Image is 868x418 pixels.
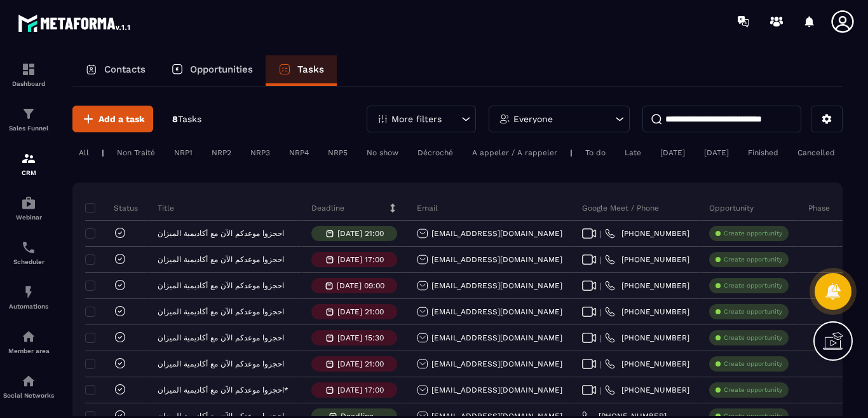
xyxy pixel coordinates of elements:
[337,386,384,394] p: [DATE] 17:00
[88,203,138,213] p: Status
[337,307,384,316] p: [DATE] 21:00
[337,281,384,290] p: [DATE] 09:00
[3,319,54,364] a: automationsautomationsMember area
[3,364,54,408] a: social-networksocial-networkSocial Networks
[570,148,573,157] p: |
[600,281,602,291] span: |
[3,80,54,87] p: Dashboard
[3,258,54,265] p: Scheduler
[337,229,384,238] p: [DATE] 21:00
[3,52,54,97] a: formationformationDashboard
[709,203,754,213] p: Opportunity
[579,145,612,160] div: To do
[158,386,288,394] p: احجزوا موعدكم الآن مع أكاديمية الميزان*
[605,281,689,291] a: [PHONE_NUMBER]
[698,145,735,160] div: [DATE]
[158,307,284,316] p: احجزوا موعدكم الآن مع أكاديمية الميزان
[3,230,54,275] a: schedulerschedulerScheduler
[808,203,830,213] p: Phase
[600,307,602,317] span: |
[654,145,691,160] div: [DATE]
[724,281,782,290] p: Create opportunity
[391,115,442,123] p: More filters
[266,55,337,86] a: Tasks
[600,333,602,343] span: |
[111,145,161,160] div: Non Traité
[283,145,315,160] div: NRP4
[205,145,238,160] div: NRP2
[158,281,284,290] p: احجزوا موعدكم الآن مع أكاديمية الميزان
[605,385,689,395] a: [PHONE_NUMBER]
[244,145,276,160] div: NRP3
[411,145,459,160] div: Décroché
[98,113,145,125] span: Add a task
[724,386,782,394] p: Create opportunity
[3,275,54,319] a: automationsautomationsAutomations
[3,169,54,176] p: CRM
[18,11,132,34] img: logo
[322,145,354,160] div: NRP5
[21,151,36,166] img: formation
[605,359,689,369] a: [PHONE_NUMBER]
[618,145,648,160] div: Late
[158,229,284,238] p: احجزوا موعدكم الآن مع أكاديمية الميزان
[582,203,659,213] p: Google Meet / Phone
[605,333,689,343] a: [PHONE_NUMBER]
[21,373,36,389] img: social-network
[417,203,438,213] p: Email
[21,329,36,344] img: automations
[600,386,602,395] span: |
[3,97,54,141] a: formationformationSales Funnel
[605,254,689,265] a: [PHONE_NUMBER]
[168,145,199,160] div: NRP1
[3,392,54,399] p: Social Networks
[158,333,284,342] p: احجزوا موعدكم الآن مع أكاديمية الميزان
[600,359,602,369] span: |
[72,106,153,132] button: Add a task
[297,64,324,75] p: Tasks
[158,255,284,264] p: احجزوا موعدكم الآن مع أكاديمية الميزان
[72,55,158,86] a: Contacts
[600,229,602,239] span: |
[3,125,54,132] p: Sales Funnel
[158,359,284,368] p: احجزوا موعدكم الآن مع أكاديمية الميزان
[724,255,782,264] p: Create opportunity
[178,114,201,124] span: Tasks
[724,359,782,368] p: Create opportunity
[513,115,553,123] p: Everyone
[791,145,841,160] div: Cancelled
[360,145,405,160] div: No show
[724,333,782,342] p: Create opportunity
[337,359,384,368] p: [DATE] 21:00
[724,307,782,316] p: Create opportunity
[3,303,54,310] p: Automations
[190,64,253,75] p: Opportunities
[337,255,384,264] p: [DATE] 17:00
[311,203,344,213] p: Deadline
[3,141,54,186] a: formationformationCRM
[104,64,146,75] p: Contacts
[605,307,689,317] a: [PHONE_NUMBER]
[21,106,36,122] img: formation
[3,214,54,221] p: Webinar
[158,203,174,213] p: Title
[72,145,95,160] div: All
[158,55,266,86] a: Opportunities
[742,145,785,160] div: Finished
[21,195,36,211] img: automations
[21,240,36,255] img: scheduler
[102,148,104,157] p: |
[3,347,54,354] p: Member area
[21,62,36,77] img: formation
[605,228,689,239] a: [PHONE_NUMBER]
[3,186,54,230] a: automationsautomationsWebinar
[21,284,36,300] img: automations
[466,145,564,160] div: A appeler / A rappeler
[337,333,384,342] p: [DATE] 15:30
[600,255,602,265] span: |
[172,113,201,125] p: 8
[724,229,782,238] p: Create opportunity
